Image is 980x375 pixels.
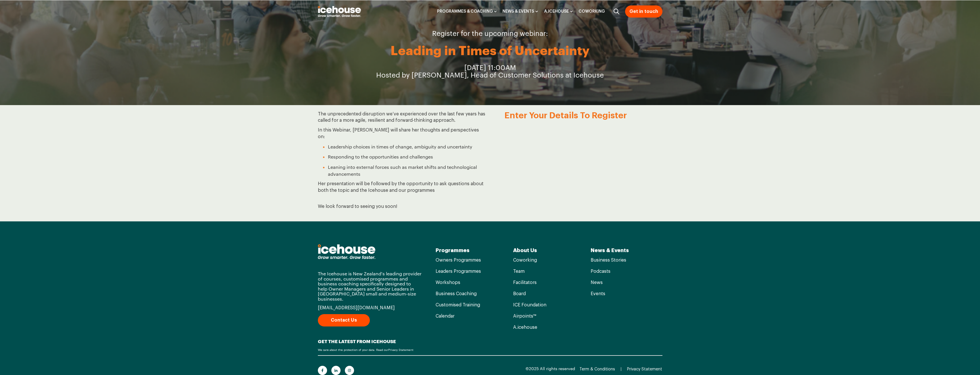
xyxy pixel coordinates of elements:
[591,268,662,275] a: Podcasts
[611,6,622,17] div: Search box
[376,71,604,79] span: Hosted by [PERSON_NAME], Head of Customer Solutions at Icehouse
[513,290,585,297] a: Board
[591,279,662,286] a: News
[436,301,507,308] a: Customised Training
[525,366,575,372] div: ©2025 All rights reserved
[328,164,482,177] li: Leaning into external forces such as market shifts and technological advancements
[318,197,486,210] p: We look forward to seeing you soon!
[627,366,662,372] a: Privacy Statement
[318,111,486,124] p: The unprecedented disruption we’ve experienced over the last few years has called for a more agil...
[432,29,548,37] span: Register for the upcoming webinar:
[436,257,507,320] div: Navigation Menu
[318,181,486,194] p: Her presentation will be followed by the opportunity to ask questions about both the topic and th...
[331,366,341,375] a: Go to linkedin-in icon
[464,63,516,71] span: [DATE] 11:00AM
[328,153,482,160] li: Responding to the opportunities and challenges
[591,290,662,297] a: Events
[318,244,375,259] img: Icehouse Logo - White By-Line
[436,248,469,253] a: Programmes
[513,301,585,308] a: ICE Foundation
[579,366,615,372] a: Term & Conditions
[591,257,662,297] div: Navigation Menu
[318,6,361,17] a: Go to the main page
[513,279,585,286] a: Facilitators
[513,324,585,331] a: A.icehouse
[513,248,537,253] a: About Us
[513,257,585,264] a: Coworking
[318,366,327,375] a: Go to facebook-f icon
[388,349,413,351] a: Privacy Statement
[505,111,652,125] h3: Enter Your Details To Register
[318,271,427,301] h2: The Icehouse is New Zealand's leading provider of courses, customised programmes and business coa...
[513,257,585,331] div: Navigation Menu
[513,313,585,320] a: Airpoints™
[318,314,370,326] a: Contact Us
[318,338,396,347] h2: GET THE LATEST FROM ICEHOUSE
[436,279,507,286] a: Workshops
[436,290,507,297] a: Business Coaching
[318,6,361,17] img: Icehouse Logo - White By-Line
[318,348,486,352] p: We care about the protection of your data. Read our
[345,366,354,375] a: Go to instagram icon
[436,313,507,320] a: Calendar
[318,306,395,310] a: [EMAIL_ADDRESS][DOMAIN_NAME]
[391,43,589,58] span: Leading in Times of Uncertainty
[436,268,507,275] a: Leaders Programmes
[625,5,662,18] a: Get in touch
[318,127,486,140] p: In this Webinar, [PERSON_NAME] will share her thoughts and perspectives on:
[328,143,482,150] li: Leadership choices in times of change, ambiguity and uncertainty
[591,257,662,264] a: Business Stories
[591,248,629,253] a: News & Events
[436,257,507,264] a: Owners Programmes
[513,268,585,275] a: Team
